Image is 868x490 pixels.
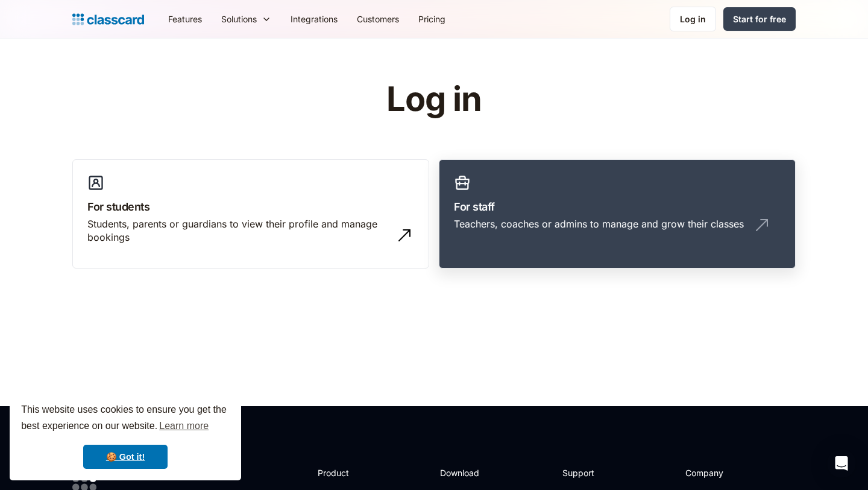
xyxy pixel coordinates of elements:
[87,217,390,244] div: Students, parents or guardians to view their profile and manage bookings
[440,466,489,479] h2: Download
[454,199,781,215] h3: For staff
[10,391,241,480] div: cookieconsent
[680,13,706,25] div: Log in
[221,13,257,25] div: Solutions
[562,466,611,479] h2: Support
[670,7,716,31] a: Log in
[281,5,347,33] a: Integrations
[72,11,144,28] a: home
[159,5,212,33] a: Features
[454,217,744,231] div: Teachers, coaches or admins to manage and grow their classes
[87,199,414,215] h3: For students
[212,5,281,33] div: Solutions
[347,5,409,33] a: Customers
[157,417,210,435] a: learn more about cookies
[733,13,786,25] div: Start for free
[243,81,626,118] h1: Log in
[21,402,230,435] span: This website uses cookies to ensure you get the best experience on our website.
[318,466,382,479] h2: Product
[685,466,766,479] h2: Company
[439,159,796,269] a: For staffTeachers, coaches or admins to manage and grow their classes
[83,445,168,469] a: dismiss cookie message
[72,159,429,269] a: For studentsStudents, parents or guardians to view their profile and manage bookings
[723,7,796,31] a: Start for free
[827,449,856,478] div: Open Intercom Messenger
[409,5,455,33] a: Pricing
